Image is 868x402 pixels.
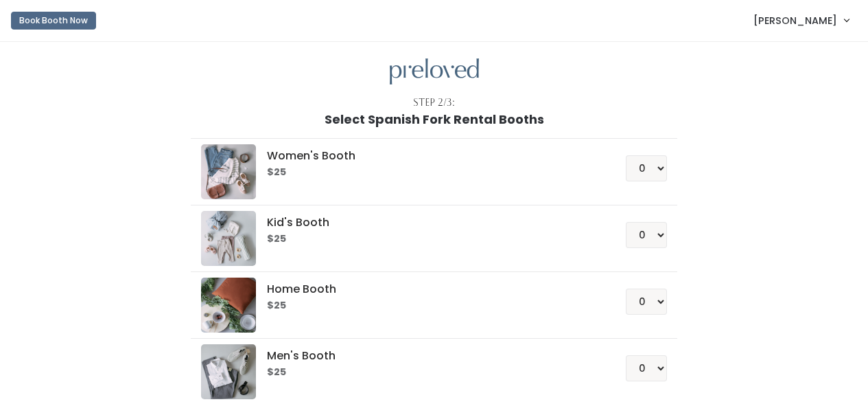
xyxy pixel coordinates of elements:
a: [PERSON_NAME] [740,5,863,35]
h5: Home Booth [267,283,593,295]
h5: Women's Booth [267,150,593,162]
a: Book Booth Now [11,5,96,36]
img: preloved logo [201,211,256,266]
img: preloved logo [390,58,479,85]
span: [PERSON_NAME] [753,13,837,28]
div: Step 2/3: [413,96,455,110]
h6: $25 [267,234,593,245]
h6: $25 [267,167,593,178]
img: preloved logo [201,278,256,333]
img: preloved logo [201,144,256,199]
h1: Select Spanish Fork Rental Booths [325,113,544,126]
button: Book Booth Now [11,12,96,30]
h6: $25 [267,367,593,378]
h5: Men's Booth [267,350,593,362]
h6: $25 [267,300,593,311]
img: preloved logo [201,344,256,399]
h5: Kid's Booth [267,216,593,229]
